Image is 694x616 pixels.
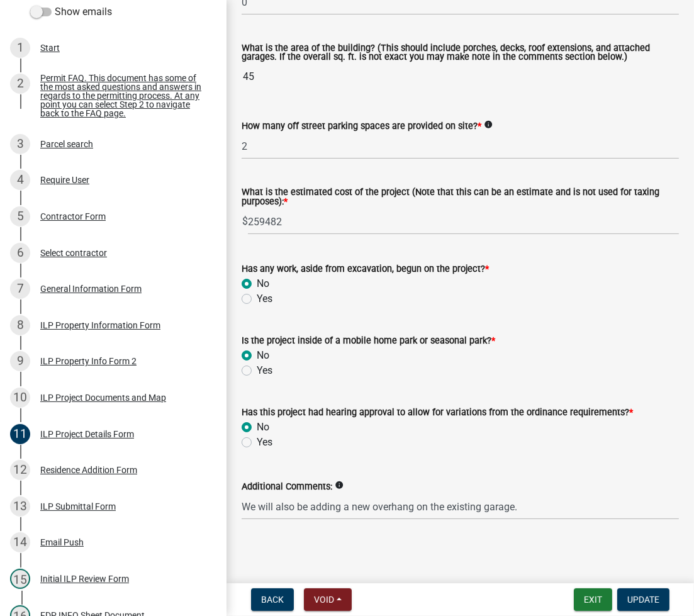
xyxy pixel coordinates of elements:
label: How many off street parking spaces are provided on site? [242,122,481,131]
div: 9 [10,351,30,371]
button: Back [251,588,294,611]
div: ILP Project Details Form [40,430,134,439]
div: ILP Project Documents and Map [40,393,166,402]
div: Initial ILP Review Form [40,574,129,583]
label: Yes [257,435,272,450]
button: Exit [574,588,612,611]
i: info [335,481,344,490]
span: Void [314,595,334,605]
div: 8 [10,315,30,335]
div: 13 [10,496,30,517]
div: Parcel search [40,140,93,148]
div: 4 [10,170,30,190]
span: Update [627,595,659,605]
div: Permit FAQ. This document has some of the most asked questions and answers in regards to the perm... [40,74,206,118]
label: Show emails [30,4,112,20]
label: No [257,420,269,435]
div: ILP Submittal Form [40,502,116,511]
label: What is the estimated cost of the project (Note that this can be an estimate and is not used for ... [242,188,679,206]
div: Residence Addition Form [40,466,137,474]
label: Has any work, aside from excavation, begun on the project? [242,265,489,274]
div: 15 [10,569,30,589]
div: Email Push [40,538,84,547]
button: Void [304,588,352,611]
label: Additional Comments: [242,483,332,491]
label: Yes [257,291,272,306]
div: 12 [10,460,30,480]
button: Update [617,588,669,611]
div: 5 [10,206,30,227]
div: 6 [10,243,30,263]
label: What is the area of the building? (This should include porches, decks, roof extensions, and attac... [242,44,679,62]
div: Start [40,43,60,52]
label: No [257,348,269,363]
div: ILP Property Info Form 2 [40,357,137,366]
div: General Information Form [40,284,142,293]
label: Has this project had hearing approval to allow for variations from the ordinance requirements? [242,408,633,417]
i: info [484,120,493,129]
label: Is the project inside of a mobile home park or seasonal park? [242,337,495,345]
div: 11 [10,424,30,444]
label: Yes [257,363,272,378]
span: Back [261,595,284,605]
div: Require User [40,176,89,184]
div: 2 [10,74,30,94]
label: No [257,276,269,291]
div: 7 [10,279,30,299]
div: 3 [10,134,30,154]
div: 14 [10,532,30,552]
div: ILP Property Information Form [40,321,160,330]
div: 1 [10,38,30,58]
span: $ [242,209,249,235]
div: Select contractor [40,249,107,257]
div: Contractor Form [40,212,106,221]
div: 10 [10,388,30,408]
